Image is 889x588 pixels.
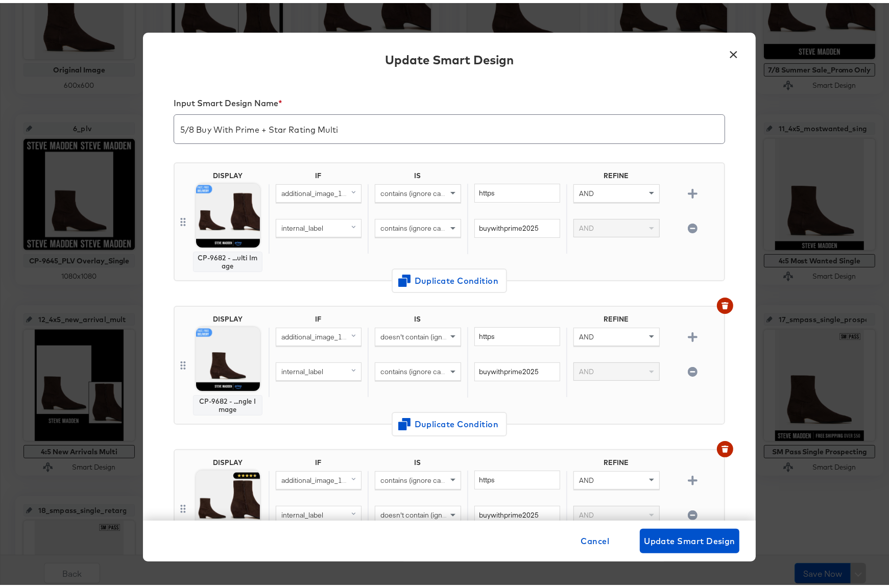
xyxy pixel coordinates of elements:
[281,220,323,230] span: internal_label
[577,526,614,550] button: Cancel
[400,271,499,285] span: Duplicate Condition
[281,364,323,373] span: internal_label
[579,507,594,517] span: AND
[380,473,450,482] span: contains (ignore case)
[380,507,472,517] span: doesn't contain (ignore case)
[566,168,665,181] div: REFINE
[579,220,594,230] span: AND
[198,251,258,267] div: CP-9682 - ...ulti Image
[269,168,368,181] div: IF
[281,507,323,517] span: internal_label
[380,329,472,338] span: doesn't contain (ignore case)
[368,168,467,181] div: IS
[579,473,594,482] span: AND
[474,359,560,378] input: Enter value
[281,186,382,195] span: additional_image_1_url (original)
[400,414,499,428] span: Duplicate Condition
[196,324,260,388] img: S05tddNgrsmYw6h7P10WpQ.jpg
[269,455,368,468] div: IF
[474,503,560,522] input: Enter value
[725,40,743,58] button: ×
[174,108,725,136] input: My smart design
[566,312,665,324] div: REFINE
[640,526,739,550] button: Update Smart Design
[385,48,514,65] div: Update Smart Design
[213,312,243,320] div: DISPLAY
[380,220,450,230] span: contains (ignore case)
[474,181,560,200] input: Enter value
[644,531,735,545] span: Update Smart Design
[474,216,560,235] input: Enter value
[213,455,243,463] div: DISPLAY
[474,324,560,343] input: Enter value
[196,181,260,244] img: N1pWkb_CfXmurDIL_IFfZw.jpg
[579,364,594,373] span: AND
[579,186,594,195] span: AND
[392,265,507,290] button: Duplicate Condition
[269,312,368,324] div: IF
[198,394,258,410] div: CP-9682 - ...ngle Image
[281,329,382,338] span: additional_image_1_url (original)
[380,186,450,195] span: contains (ignore case)
[581,531,610,545] span: Cancel
[368,312,467,324] div: IS
[579,329,594,338] span: AND
[368,455,467,468] div: IS
[380,364,450,373] span: contains (ignore case)
[174,95,725,109] div: Input Smart Design Name
[281,473,382,482] span: additional_image_1_url (original)
[196,468,260,531] img: 1gNfPMJh_UhNNRv2BICPaQ.jpg
[213,168,243,177] div: DISPLAY
[566,455,665,468] div: REFINE
[392,409,507,433] button: Duplicate Condition
[474,468,560,486] input: Enter value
